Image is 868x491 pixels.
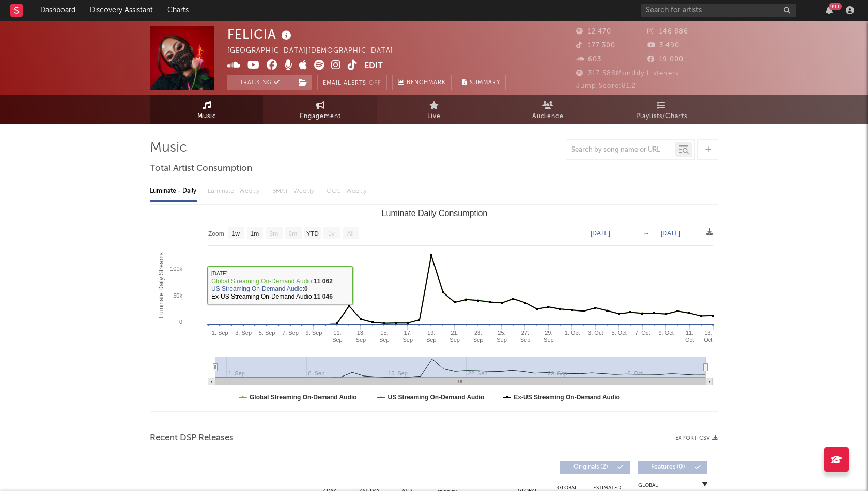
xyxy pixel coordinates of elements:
[641,4,796,17] input: Search for artists
[150,95,263,124] a: Music
[377,95,491,124] a: Live
[612,330,627,336] text: 5. Oct
[591,230,610,237] text: [DATE]
[212,330,228,336] text: 1. Sep
[643,230,649,237] text: →
[647,28,688,35] span: 146 886
[566,146,675,154] input: Search by song name or URL
[647,42,679,49] span: 3 490
[197,110,216,123] span: Music
[382,209,488,218] text: Luminate Daily Consumption
[263,95,377,124] a: Engagement
[450,330,460,343] text: 21. Sep
[388,394,485,401] text: US Streaming On-Demand Audio
[306,330,322,336] text: 9. Sep
[658,330,673,336] text: 9. Oct
[605,95,718,124] a: Playlists/Charts
[685,330,694,343] text: 11. Oct
[457,75,506,90] button: Summary
[250,394,357,401] text: Global Streaming On-Demand Audio
[491,95,605,124] a: Audience
[576,70,679,77] span: 317 588 Monthly Listeners
[514,394,620,401] text: Ex-US Streaming On-Demand Audio
[647,56,684,63] span: 19 000
[208,230,224,237] text: Zoom
[636,110,687,123] span: Playlists/Charts
[576,83,636,89] span: Jump Score: 81.2
[544,330,554,343] text: 29. Sep
[150,162,252,175] span: Total Artist Consumption
[532,110,564,123] span: Audience
[282,330,299,336] text: 7. Sep
[158,252,165,318] text: Luminate Daily Streams
[289,230,298,237] text: 6m
[317,75,387,90] button: Email AlertsOff
[576,28,611,35] span: 12 470
[251,230,259,237] text: 1m
[644,464,692,470] span: Features ( 0 )
[402,330,413,343] text: 17. Sep
[300,110,341,123] span: Engagement
[675,435,718,441] button: Export CSV
[661,230,680,237] text: [DATE]
[227,75,292,90] button: Tracking
[392,75,452,90] a: Benchmark
[150,432,234,445] span: Recent DSP Releases
[364,60,383,73] button: Edit
[560,461,630,474] button: Originals(2)
[565,330,580,336] text: 1. Oct
[588,330,603,336] text: 3. Oct
[227,26,294,43] div: FELICIA
[427,110,441,123] span: Live
[232,230,240,237] text: 1w
[227,45,405,57] div: [GEOGRAPHIC_DATA] | [DEMOGRAPHIC_DATA]
[150,205,718,411] svg: Luminate Daily Consumption
[306,230,319,237] text: YTD
[347,230,353,237] text: All
[332,330,343,343] text: 11. Sep
[235,330,252,336] text: 3. Sep
[150,183,197,200] div: Luminate - Daily
[426,330,437,343] text: 19. Sep
[328,230,335,237] text: 1y
[576,42,615,49] span: 177 300
[576,56,601,63] span: 603
[473,330,484,343] text: 23. Sep
[826,6,833,14] button: 99+
[170,266,182,272] text: 100k
[356,330,366,343] text: 13. Sep
[635,330,650,336] text: 7. Oct
[638,461,707,474] button: Features(0)
[407,77,446,89] span: Benchmark
[259,330,275,336] text: 5. Sep
[704,330,712,343] text: 13. Oct
[470,80,500,86] span: Summary
[369,80,381,86] em: Off
[270,230,278,237] text: 3m
[520,330,531,343] text: 27. Sep
[179,319,182,325] text: 0
[567,464,614,470] span: Originals ( 2 )
[497,330,507,343] text: 25. Sep
[379,330,390,343] text: 15. Sep
[829,3,842,10] div: 99 +
[173,292,182,299] text: 50k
